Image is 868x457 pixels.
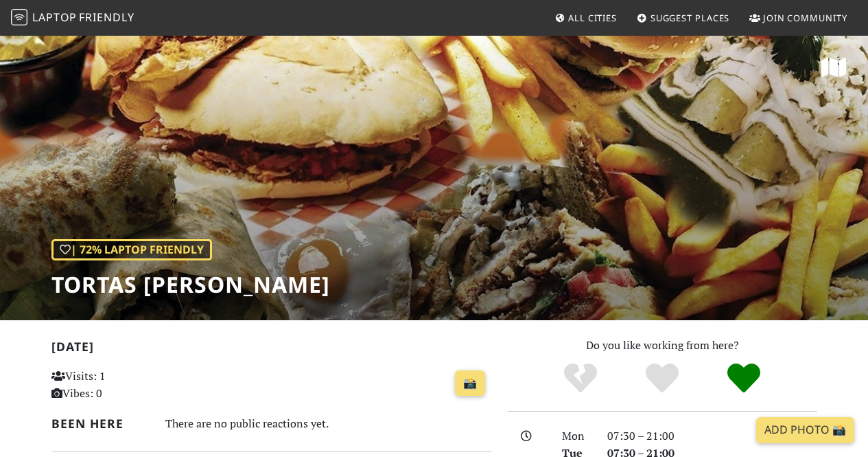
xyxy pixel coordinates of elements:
div: Definitely! [703,361,784,396]
a: Suggest Places [631,5,736,30]
span: All Cities [568,12,617,24]
a: LaptopFriendly LaptopFriendly [11,6,134,30]
img: LaptopFriendly [11,9,27,25]
div: No [540,361,622,396]
div: There are no public reactions yet. [165,414,491,434]
span: Laptop [32,10,77,25]
div: Mon [554,427,599,445]
p: Visits: 1 Vibes: 0 [51,368,187,403]
h2: Been here [51,416,149,431]
h2: [DATE] [51,339,491,359]
a: Join Community [744,5,853,30]
a: All Cities [549,5,622,30]
div: 07:30 – 21:00 [599,427,825,445]
p: Do you like working from here? [508,337,817,355]
a: Add Photo 📸 [756,417,854,443]
div: | 72% Laptop Friendly [51,239,212,261]
h1: Tortas [PERSON_NAME] [51,271,330,298]
span: Join Community [763,12,847,24]
span: Suggest Places [650,12,730,24]
span: Friendly [79,10,134,25]
div: Yes [622,361,703,396]
a: 📸 [455,370,485,397]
